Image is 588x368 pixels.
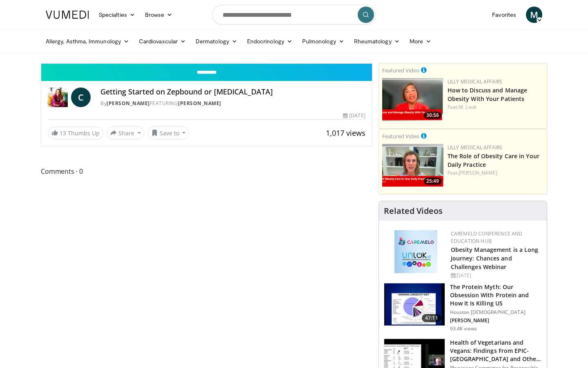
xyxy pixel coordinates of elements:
[448,169,543,177] div: Feat.
[487,7,521,23] a: Favorites
[148,126,189,139] button: Save to
[450,325,477,332] p: 93.4K views
[424,177,441,185] span: 25:49
[526,7,542,23] a: M
[459,169,497,176] a: [PERSON_NAME]
[448,103,543,111] div: Feat.
[134,33,191,49] a: Cardiovascular
[71,88,91,107] a: C
[41,63,372,64] video-js: Video Player
[41,166,372,177] span: Comments 0
[448,86,528,103] a: How to Discuss and Manage Obesity With Your Patients
[349,33,405,49] a: Rheumatology
[326,128,365,138] span: 1,017 views
[382,67,419,74] small: Featured Video
[384,283,445,326] img: b7b8b05e-5021-418b-a89a-60a270e7cf82.150x105_q85_crop-smart_upscale.jpg
[46,11,89,19] img: VuMedi Logo
[451,246,539,271] a: Obesity Management is a Long Journey: Chances and Challenges Webinar
[212,5,376,25] input: Search topics, interventions
[451,230,523,245] a: CaReMeLO Conference and Education Hub
[450,283,542,307] h3: The Protein Myth: Our Obsession With Protein and How It Is Killing US
[384,283,542,332] a: 47:11 The Protein Myth: Our Obsession With Protein and How It Is Killing US Houston [DEMOGRAPHIC_...
[107,100,150,107] a: [PERSON_NAME]
[382,144,443,187] a: 25:49
[382,132,419,140] small: Featured Video
[94,7,140,23] a: Specialties
[178,100,221,107] a: [PERSON_NAME]
[384,206,443,216] h4: Related Videos
[297,33,349,49] a: Pulmonology
[107,126,145,139] button: Share
[140,7,178,23] a: Browse
[448,152,539,168] a: The Role of Obesity Care in Your Daily Practice
[48,88,68,107] img: Dr. Carolynn Francavilla
[422,314,441,322] span: 47:11
[459,103,477,110] a: M. Look
[451,272,540,279] div: [DATE]
[343,112,365,119] div: [DATE]
[242,33,297,49] a: Endocrinology
[382,78,443,121] a: 30:56
[394,230,437,273] img: 45df64a9-a6de-482c-8a90-ada250f7980c.png.150x105_q85_autocrop_double_scale_upscale_version-0.2.jpg
[450,317,542,324] p: [PERSON_NAME]
[48,127,103,139] a: 13 Thumbs Up
[448,144,503,151] a: Lilly Medical Affairs
[424,112,441,119] span: 30:56
[450,339,542,363] h3: Health of Vegetarians and Vegans: Findings From EPIC-[GEOGRAPHIC_DATA] and Othe…
[382,144,443,187] img: e1208b6b-349f-4914-9dd7-f97803bdbf1d.png.150x105_q85_crop-smart_upscale.png
[191,33,242,49] a: Dermatology
[448,78,503,85] a: Lilly Medical Affairs
[382,78,443,121] img: c98a6a29-1ea0-4bd5-8cf5-4d1e188984a7.png.150x105_q85_crop-smart_upscale.png
[100,88,365,96] h4: Getting Started on Zepbound or [MEDICAL_DATA]
[450,309,542,316] p: Houston [DEMOGRAPHIC_DATA]
[60,129,66,137] span: 13
[100,100,365,107] div: By FEATURING
[405,33,436,49] a: More
[41,33,134,49] a: Allergy, Asthma, Immunology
